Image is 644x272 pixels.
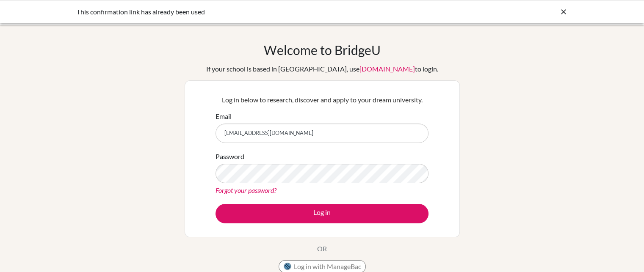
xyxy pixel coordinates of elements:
[216,186,276,194] a: Forgot your password?
[264,42,381,58] h1: Welcome to BridgeU
[216,204,428,223] button: Log in
[216,111,232,121] label: Email
[206,64,438,74] div: If your school is based in [GEOGRAPHIC_DATA], use to login.
[216,151,244,162] label: Password
[216,95,428,105] p: Log in below to research, discover and apply to your dream university.
[359,65,415,73] a: [DOMAIN_NAME]
[77,7,441,17] div: This confirmation link has already been used
[317,244,327,254] p: OR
